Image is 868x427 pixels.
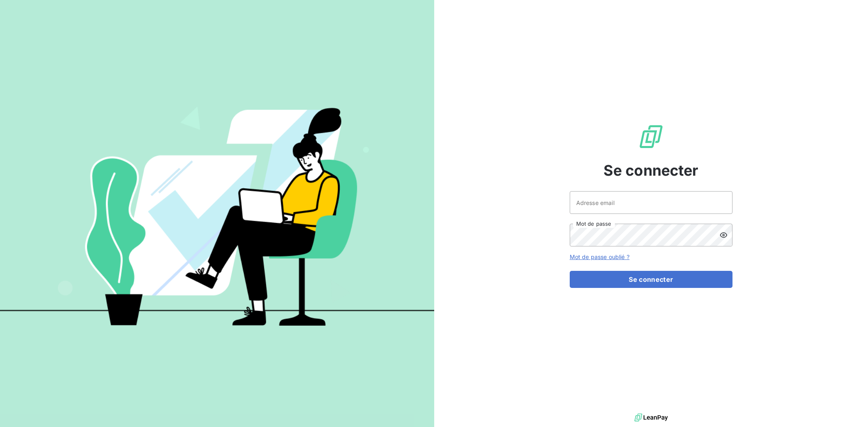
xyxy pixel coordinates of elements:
[570,191,732,214] input: placeholder
[570,271,732,288] button: Se connecter
[638,124,664,150] img: Logo LeanPay
[570,253,630,260] a: Mot de passe oublié ?
[634,412,668,424] img: logo
[603,159,699,181] span: Se connecter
